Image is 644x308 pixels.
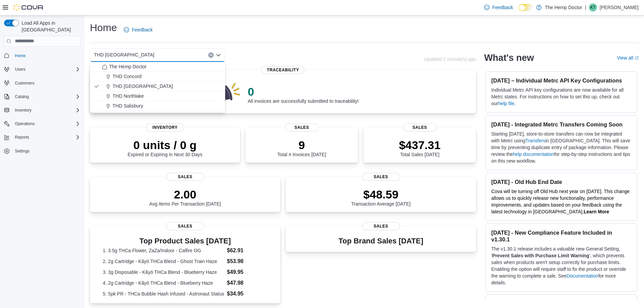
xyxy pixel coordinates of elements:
h3: [DATE] - New Compliance Feature Included in v1.30.1 [491,229,631,243]
p: $437.31 [399,138,440,152]
p: [PERSON_NAME] [600,3,639,11]
dd: $49.95 [227,268,267,276]
a: help file [498,101,514,106]
p: 2.00 [149,188,221,201]
p: 9 [277,138,326,152]
button: Catalog [12,93,31,101]
button: Operations [1,119,83,128]
a: Documentation [567,273,598,279]
span: Load All Apps in [GEOGRAPHIC_DATA] [19,20,80,33]
span: Feedback [132,26,152,33]
span: Customers [15,80,34,86]
span: Sales [166,173,204,181]
button: Customers [1,78,83,88]
button: Inventory [1,105,83,115]
span: Customers [12,79,80,87]
a: Feedback [121,23,155,37]
a: Settings [12,147,32,155]
nav: Complex example [4,48,80,174]
span: Inventory [146,123,184,132]
span: Home [15,53,26,58]
span: Sales [166,222,204,230]
p: 0 [248,85,359,98]
span: Feedback [492,4,513,11]
span: Inventory [15,108,31,113]
span: Catalog [12,93,80,101]
input: Dark Mode [519,4,533,11]
p: Updated 1 minute(s) ago [424,56,476,62]
h3: Top Brand Sales [DATE] [338,237,423,245]
span: Home [12,51,80,60]
button: THD Northlake [90,91,225,101]
dd: $34.95 [227,290,267,298]
dt: 5. 5pk PR - THCa Bubble Hash Infused - Astronaut Status [103,290,224,297]
button: Users [1,65,83,74]
span: Operations [12,120,80,128]
button: Home [1,51,83,61]
svg: External link [635,56,639,60]
button: Users [12,65,28,73]
span: Sales [362,222,400,230]
dt: 4. 2g Cartridge - Kãyö THCa Blend - Blueberry Haze [103,280,224,286]
span: Sales [285,123,319,132]
a: Customers [12,79,37,87]
button: Operations [12,120,38,128]
span: KT [590,3,595,11]
div: Total # Invoices [DATE] [277,138,326,157]
dd: $47.98 [227,279,267,287]
span: Sales [403,123,437,132]
span: Reports [12,133,80,141]
span: Settings [12,147,80,155]
button: Reports [12,133,32,141]
a: Home [12,52,28,60]
button: THD [GEOGRAPHIC_DATA] [90,81,225,91]
span: THD Northlake [113,93,144,99]
h3: [DATE] – Individual Metrc API Key Configurations [491,77,631,84]
span: Users [15,67,25,72]
p: Individual Metrc API key configurations are now available for all Metrc states. For instructions ... [491,87,631,107]
div: Kyle Trask [589,3,597,11]
p: $48.59 [351,188,411,201]
h1: Home [90,21,117,34]
p: The Hemp Doctor [545,3,582,11]
h2: What's new [484,52,534,63]
a: Feedback [481,1,516,14]
span: THD [GEOGRAPHIC_DATA] [94,51,154,59]
p: | [585,3,586,11]
p: Starting [DATE], store-to-store transfers can now be integrated with Metrc using in [GEOGRAPHIC_D... [491,131,631,164]
p: The v1.30.1 release includes a valuable new General Setting, ' ', which prevents sales when produ... [491,245,631,286]
span: Catalog [15,94,29,99]
span: THD [GEOGRAPHIC_DATA] [113,83,173,90]
div: Expired or Expiring in Next 30 Days [128,138,202,157]
span: THD Concord [113,73,142,80]
dt: 3. 3g Disposable - Kãyö THCa Blend - Blueberry Haze [103,269,224,276]
div: Total Sales [DATE] [399,138,440,157]
dt: 2. 2g Cartridge - Kãyö THCa Blend - Ghost Train Haze [103,258,224,265]
div: Avg Items Per Transaction [DATE] [149,188,221,207]
button: The Hemp Doctor [90,62,225,72]
a: View allExternal link [617,55,639,61]
button: Inventory [12,106,34,114]
button: Reports [1,133,83,142]
a: help documentation [513,151,554,157]
span: Traceability [262,66,305,74]
a: Transfers [525,138,545,143]
span: Cova will be turning off Old Hub next year on [DATE]. This change allows us to quickly release ne... [491,189,629,214]
button: Clear input [208,52,214,58]
p: 0 units / 0 g [128,138,202,152]
button: THD Salisbury [90,101,225,111]
strong: Prevent Sales with Purchase Limit Warning [492,253,589,258]
span: Reports [15,135,29,140]
a: Learn More [584,209,609,214]
div: All invoices are successfully submitted to traceability! [248,85,359,104]
span: Operations [15,121,35,126]
span: Inventory [12,106,80,114]
dd: $53.98 [227,257,267,265]
span: Users [12,65,80,73]
h3: Top Product Sales [DATE] [103,237,267,245]
span: Sales [362,173,400,181]
button: Catalog [1,92,83,101]
button: Close list of options [216,52,221,58]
